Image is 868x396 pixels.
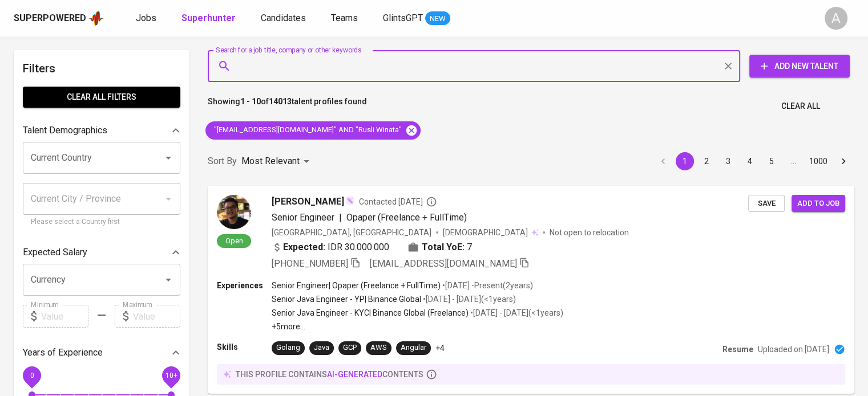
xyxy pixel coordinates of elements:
p: Experiences [217,280,272,291]
p: Expected Salary [23,246,87,259]
p: Skills [217,341,272,353]
button: Open [160,150,176,166]
img: app logo [88,10,104,27]
p: +4 [435,342,445,354]
p: Most Relevant [241,154,300,168]
p: Senior Engineer | Opaper (Freelance + FullTime) [272,280,441,291]
a: Superhunter [181,11,238,26]
span: | [339,211,342,224]
button: Save [748,195,785,213]
span: [PERSON_NAME] [272,195,344,209]
button: Open [160,272,176,288]
p: Sort By [208,154,237,168]
p: Years of Experience [23,346,103,360]
div: Talent Demographics [23,119,180,142]
svg: By Batam recruiter [426,196,437,207]
div: [GEOGRAPHIC_DATA], [GEOGRAPHIC_DATA] [272,227,431,238]
input: Value [133,305,180,328]
b: Total YoE: [422,240,465,254]
span: Candidates [261,13,306,23]
input: Value [41,305,88,328]
div: A [825,7,847,30]
p: this profile contains contents [236,369,423,380]
p: Not open to relocation [550,227,629,238]
b: Expected: [283,240,325,254]
nav: pagination navigation [652,152,854,170]
h6: Filters [23,59,180,77]
p: Resume [722,344,753,355]
span: 7 [467,240,472,254]
p: Senior Java Engineer - YP | Binance Global [272,293,421,305]
span: Add to job [797,197,839,210]
button: Go to page 5 [762,152,781,170]
button: Clear All [777,96,825,117]
button: Go to page 4 [741,152,759,170]
span: Senior Engineer [272,212,334,223]
div: Java [314,342,329,353]
span: 0 [30,371,34,379]
span: Teams [331,13,358,23]
button: Go to page 2 [697,152,716,170]
a: Open[PERSON_NAME]Contacted [DATE]Senior Engineer|Opaper (Freelance + FullTime)[GEOGRAPHIC_DATA], ... [208,186,854,394]
p: • [DATE] - Present ( 2 years ) [441,280,533,291]
span: [PHONE_NUMBER] [272,258,348,269]
div: GCP [343,342,357,353]
div: Golang [276,342,300,353]
p: Please select a Country first [31,217,172,228]
button: Go to page 3 [719,152,737,170]
span: GlintsGPT [383,13,423,23]
span: Opaper (Freelance + FullTime) [346,212,467,223]
button: Go to next page [834,152,853,170]
span: AI-generated [327,370,382,379]
span: Clear All [781,99,820,113]
p: +5 more ... [272,321,563,332]
span: Save [754,197,779,210]
div: IDR 30.000.000 [272,240,389,254]
div: "[EMAIL_ADDRESS][DOMAIN_NAME]" AND "Rusli Winata" [205,121,421,140]
img: magic_wand.svg [345,196,354,205]
span: Add New Talent [758,59,841,74]
span: NEW [425,13,450,25]
div: … [784,156,802,167]
span: [EMAIL_ADDRESS][DOMAIN_NAME] [370,258,517,269]
p: Talent Demographics [23,124,107,137]
div: Years of Experience [23,341,180,364]
div: AWS [370,342,387,353]
a: Jobs [136,11,159,26]
div: Angular [401,342,426,353]
span: Contacted [DATE] [359,196,437,207]
p: • [DATE] - [DATE] ( <1 years ) [469,307,563,319]
b: 14013 [269,97,292,106]
a: Teams [331,11,360,26]
p: Uploaded on [DATE] [758,344,829,355]
div: Expected Salary [23,241,180,264]
span: Open [221,236,248,246]
div: Superpowered [14,12,86,25]
button: Clear [720,58,736,74]
div: Most Relevant [241,151,313,172]
span: Clear All filters [32,90,171,104]
b: Superhunter [181,13,236,23]
p: • [DATE] - [DATE] ( <1 years ) [421,293,516,305]
span: [DEMOGRAPHIC_DATA] [443,227,530,238]
button: Clear All filters [23,87,180,108]
a: GlintsGPT NEW [383,11,450,26]
a: Candidates [261,11,308,26]
button: page 1 [676,152,694,170]
b: 1 - 10 [240,97,261,106]
span: "[EMAIL_ADDRESS][DOMAIN_NAME]" AND "Rusli Winata" [205,125,409,136]
span: 10+ [165,371,177,379]
button: Add New Talent [749,55,850,77]
a: Superpoweredapp logo [14,10,104,27]
p: Showing of talent profiles found [208,96,367,117]
span: Jobs [136,13,156,23]
button: Go to page 1000 [806,152,831,170]
img: e714245578977dec75f2ba18165e65a7.jpeg [217,195,251,229]
button: Add to job [792,195,845,213]
p: Senior Java Engineer - KYC | Binance Global (Freelance) [272,307,469,319]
